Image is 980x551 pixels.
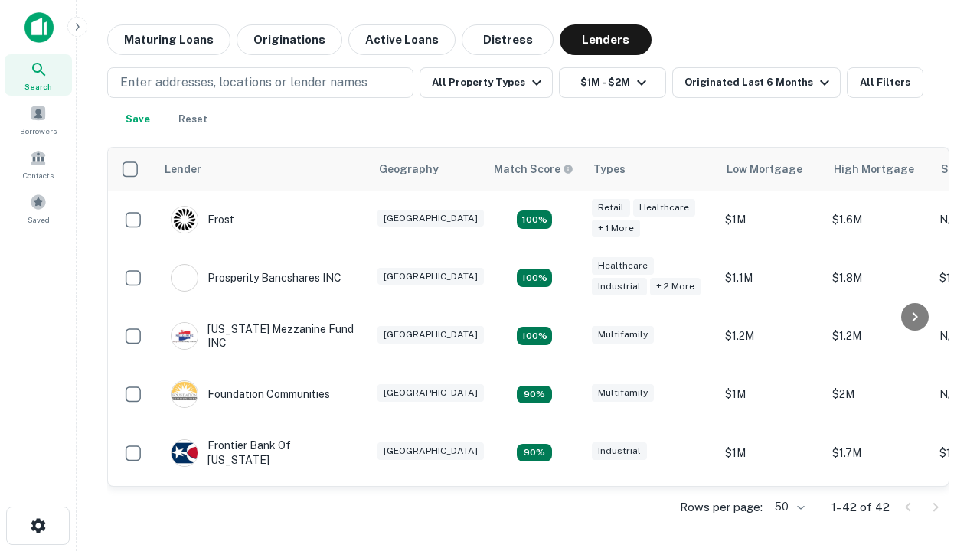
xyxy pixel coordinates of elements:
th: Geography [370,148,485,191]
div: Frontier Bank Of [US_STATE] [171,439,354,466]
p: Enter addresses, locations or lender names [120,73,367,92]
div: Matching Properties: 4, hasApolloMatch: undefined [517,386,552,404]
span: Contacts [23,169,54,181]
th: Lender [155,148,370,191]
button: Reset [168,104,217,135]
div: Prosperity Bancshares INC [171,264,341,292]
button: Maturing Loans [107,24,230,55]
div: 50 [769,496,807,518]
iframe: Chat Widget [903,429,980,502]
button: All Property Types [420,67,553,98]
img: capitalize-icon.png [24,12,54,43]
img: picture [171,440,198,466]
a: Search [5,54,72,96]
td: $1.2M [717,307,825,365]
td: $2M [825,365,932,423]
div: Lender [165,160,201,178]
p: 1–42 of 42 [831,498,890,517]
div: Capitalize uses an advanced AI algorithm to match your search with the best lender. The match sco... [494,161,573,178]
div: [GEOGRAPHIC_DATA] [377,442,484,460]
div: Matching Properties: 5, hasApolloMatch: undefined [517,210,552,229]
th: Low Mortgage [717,148,825,191]
td: $1.4M [825,482,932,540]
td: $1.4M [717,482,825,540]
div: Foundation Communities [171,380,330,408]
td: $1.2M [825,307,932,365]
span: Saved [28,214,50,226]
div: Healthcare [633,199,695,217]
button: All Filters [847,67,923,98]
button: Originated Last 6 Months [672,67,841,98]
div: Matching Properties: 8, hasApolloMatch: undefined [517,269,552,287]
div: Multifamily [592,384,654,402]
div: [GEOGRAPHIC_DATA] [377,210,484,227]
button: Distress [462,24,554,55]
a: Contacts [5,143,72,184]
span: Search [24,80,52,93]
span: Borrowers [20,125,57,137]
div: Frost [171,206,234,233]
div: Retail [592,199,630,217]
div: Geography [379,160,439,178]
button: $1M - $2M [559,67,666,98]
div: Healthcare [592,257,654,275]
h6: Match Score [494,161,570,178]
th: High Mortgage [825,148,932,191]
th: Capitalize uses an advanced AI algorithm to match your search with the best lender. The match sco... [485,148,584,191]
img: picture [171,323,198,349]
div: Low Mortgage [727,160,802,178]
div: Industrial [592,442,647,460]
div: + 1 more [592,220,640,237]
button: Active Loans [348,24,456,55]
button: Enter addresses, locations or lender names [107,67,413,98]
td: $1M [717,191,825,249]
div: High Mortgage [834,160,914,178]
button: Originations [237,24,342,55]
img: picture [171,207,198,233]
div: Matching Properties: 5, hasApolloMatch: undefined [517,327,552,345]
div: Types [593,160,626,178]
td: $1.1M [717,249,825,307]
button: Save your search to get updates of matches that match your search criteria. [113,104,162,135]
td: $1.8M [825,249,932,307]
td: $1.7M [825,423,932,481]
a: Borrowers [5,99,72,140]
td: $1.6M [825,191,932,249]
td: $1M [717,423,825,481]
button: Lenders [560,24,652,55]
th: Types [584,148,717,191]
div: Originated Last 6 Months [684,73,834,92]
div: [GEOGRAPHIC_DATA] [377,326,484,344]
a: Saved [5,187,72,229]
td: $1M [717,365,825,423]
div: Industrial [592,278,647,295]
img: picture [171,381,198,407]
img: picture [171,265,198,291]
div: Matching Properties: 4, hasApolloMatch: undefined [517,444,552,462]
div: [US_STATE] Mezzanine Fund INC [171,322,354,350]
p: Rows per page: [680,498,763,517]
div: Multifamily [592,326,654,344]
div: + 2 more [650,278,701,295]
div: [GEOGRAPHIC_DATA] [377,384,484,402]
div: [GEOGRAPHIC_DATA] [377,268,484,285]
